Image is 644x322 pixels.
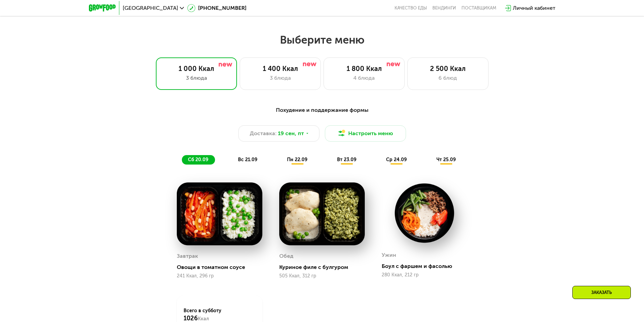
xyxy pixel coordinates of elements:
div: 3 блюда [163,74,230,82]
a: Вендинги [432,5,456,11]
div: Боул с фаршем и фасолью [382,263,473,270]
div: Ужин [382,250,396,260]
span: сб 20.09 [188,157,208,163]
div: 505 Ккал, 312 гр [279,273,365,279]
a: Качество еды [395,5,427,11]
div: 1 000 Ккал [163,65,230,73]
span: чт 25.09 [436,157,456,163]
div: 280 Ккал, 212 гр [382,272,467,278]
div: Личный кабинет [513,4,555,12]
div: поставщикам [461,5,496,11]
div: 1 800 Ккал [331,65,398,73]
div: Похудение и поддержание формы [122,106,522,115]
div: 3 блюда [247,74,314,82]
div: 2 500 Ккал [414,65,481,73]
div: Куриное филе с булгуром [279,264,370,271]
span: 19 сен, пт [278,129,304,138]
div: 4 блюда [331,74,398,82]
div: Завтрак [177,251,198,261]
span: пн 22.09 [287,157,307,163]
span: [GEOGRAPHIC_DATA] [123,5,178,11]
div: Овощи в томатном соусе [177,264,268,271]
div: Обед [279,251,293,261]
button: Настроить меню [325,125,406,142]
a: [PHONE_NUMBER] [187,4,246,12]
span: вс 21.09 [238,157,257,163]
div: 6 блюд [414,74,481,82]
span: Ккал [198,316,209,322]
div: Заказать [572,286,631,299]
span: 1026 [184,315,198,322]
h2: Выберите меню [22,33,622,47]
span: ср 24.09 [386,157,407,163]
div: 241 Ккал, 296 гр [177,273,262,279]
span: вт 23.09 [337,157,356,163]
div: 1 400 Ккал [247,65,314,73]
span: Доставка: [250,129,277,138]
